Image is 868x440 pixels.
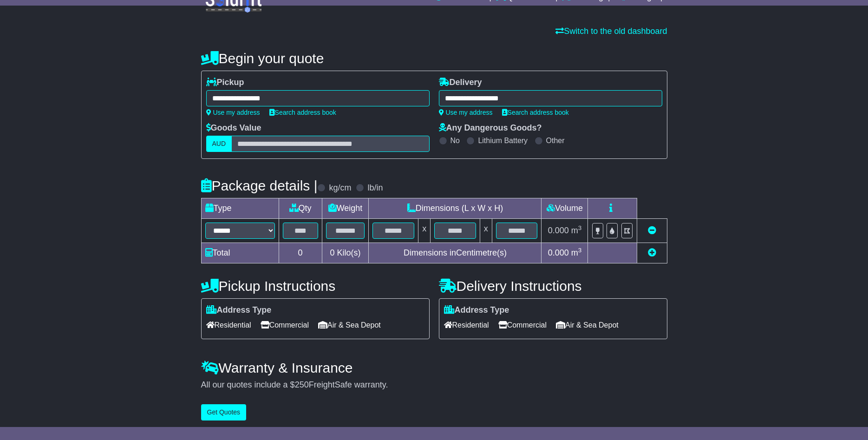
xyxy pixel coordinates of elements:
[322,198,369,219] td: Weight
[418,219,431,243] td: x
[439,78,482,88] label: Delivery
[571,226,582,235] span: m
[444,305,509,315] label: Address Type
[369,243,542,263] td: Dimensions in Centimetre(s)
[201,404,247,420] button: Get Quotes
[542,198,588,219] td: Volume
[571,248,582,257] span: m
[367,183,383,193] label: lb/in
[295,380,309,389] span: 250
[439,109,493,116] a: Use my address
[206,318,251,332] span: Residential
[498,318,547,332] span: Commercial
[578,224,582,231] sup: 3
[206,109,260,116] a: Use my address
[329,183,351,193] label: kg/cm
[502,109,569,116] a: Search address book
[556,318,619,332] span: Air & Sea Depot
[439,278,667,294] h4: Delivery Instructions
[279,243,322,263] td: 0
[201,360,667,375] h4: Warranty & Insurance
[279,198,322,219] td: Qty
[648,248,656,257] a: Add new item
[201,380,667,390] div: All our quotes include a $ FreightSafe warranty.
[201,278,430,294] h4: Pickup Instructions
[206,305,272,315] label: Address Type
[322,243,369,263] td: Kilo(s)
[548,248,569,257] span: 0.000
[369,198,542,219] td: Dimensions (L x W x H)
[648,226,656,235] a: Remove this item
[206,123,261,133] label: Goods Value
[478,136,528,145] label: Lithium Battery
[444,318,489,332] span: Residential
[201,243,279,263] td: Total
[439,123,542,133] label: Any Dangerous Goods?
[201,178,318,193] h4: Package details |
[318,318,381,332] span: Air & Sea Depot
[555,26,667,36] a: Switch to the old dashboard
[548,226,569,235] span: 0.000
[201,51,667,66] h4: Begin your quote
[450,136,460,145] label: No
[578,247,582,254] sup: 3
[261,318,309,332] span: Commercial
[201,198,279,219] td: Type
[330,248,334,257] span: 0
[546,136,565,145] label: Other
[206,78,244,88] label: Pickup
[269,109,336,116] a: Search address book
[480,219,492,243] td: x
[206,136,232,152] label: AUD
